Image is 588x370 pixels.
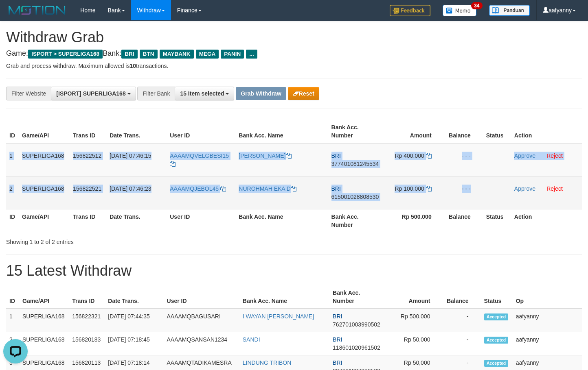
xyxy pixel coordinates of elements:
[333,336,342,343] span: BRI
[69,332,105,355] td: 156820183
[331,152,341,159] span: BRI
[426,185,432,192] a: Copy 100000 to clipboard
[129,63,136,69] strong: 10
[333,359,342,366] span: BRI
[329,285,385,309] th: Bank Acc. Number
[6,309,19,332] td: 1
[170,152,229,167] a: AAAAMQVELGBESI15
[19,143,70,176] td: SUPERLIGA168
[69,285,105,309] th: Trans ID
[444,120,483,143] th: Balance
[483,209,511,232] th: Status
[164,285,239,309] th: User ID
[239,185,296,192] a: NUROHMAH EKA D
[3,3,28,28] button: Open LiveChat chat widget
[331,161,379,167] span: Copy 377401081245534 to clipboard
[489,5,530,16] img: panduan.png
[105,309,163,332] td: [DATE] 07:44:35
[6,285,19,309] th: ID
[511,209,582,232] th: Action
[481,285,513,309] th: Status
[333,321,380,328] span: Copy 762701003990502 to clipboard
[28,50,103,59] span: ISPORT > SUPERLIGA168
[19,120,70,143] th: Game/API
[483,120,511,143] th: Status
[73,185,101,192] span: 156822521
[19,285,69,309] th: Game/API
[6,209,19,232] th: ID
[390,5,430,16] img: Feedback.jpg
[235,209,328,232] th: Bank Acc. Name
[6,29,582,46] h1: Withdraw Grab
[331,194,379,200] span: Copy 615001028808530 to clipboard
[444,176,483,209] td: - - -
[6,4,68,16] img: MOTION_logo.png
[170,185,226,192] a: AAAAMQJEBOL45
[180,90,224,97] span: 15 item selected
[105,332,163,355] td: [DATE] 07:18:45
[6,50,582,58] h4: Game: Bank:
[513,285,582,309] th: Op
[511,120,582,143] th: Action
[221,50,244,59] span: PANIN
[546,185,563,192] a: Reject
[514,152,535,159] a: Approve
[514,185,535,192] a: Approve
[395,152,424,159] span: Rp 400.000
[167,209,235,232] th: User ID
[51,87,136,100] button: [ISPORT] SUPERLIGA168
[160,50,194,59] span: MAYBANK
[110,152,151,159] span: [DATE] 07:46:15
[6,235,239,246] div: Showing 1 to 2 of 2 entries
[484,337,509,344] span: Accepted
[243,336,260,343] a: SANDI
[6,176,19,209] td: 2
[513,309,582,332] td: aafyanny
[6,263,582,279] h1: 15 Latest Withdraw
[395,185,424,192] span: Rp 100.000
[243,359,292,366] a: LINDUNG TRIBON
[328,120,385,143] th: Bank Acc. Number
[19,209,70,232] th: Game/API
[69,309,105,332] td: 156822321
[471,2,482,9] span: 34
[19,332,69,355] td: SUPERLIGA168
[442,332,480,355] td: -
[484,360,509,367] span: Accepted
[56,90,125,97] span: [ISPORT] SUPERLIGA168
[246,50,257,59] span: ...
[239,285,329,309] th: Bank Acc. Name
[6,143,19,176] td: 1
[170,185,219,192] span: AAAAMQJEBOL45
[328,209,385,232] th: Bank Acc. Number
[164,309,239,332] td: AAAAMQBAGUSARI
[110,185,151,192] span: [DATE] 07:46:23
[426,152,432,159] a: Copy 400000 to clipboard
[235,120,328,143] th: Bank Acc. Name
[70,120,106,143] th: Trans ID
[331,185,341,192] span: BRI
[137,87,175,100] div: Filter Bank
[546,152,563,159] a: Reject
[333,344,380,351] span: Copy 118601020961502 to clipboard
[19,309,69,332] td: SUPERLIGA168
[236,87,286,100] button: Grab Withdraw
[385,285,442,309] th: Amount
[105,285,163,309] th: Date Trans.
[70,209,106,232] th: Trans ID
[444,209,483,232] th: Balance
[385,332,442,355] td: Rp 50,000
[484,313,509,320] span: Accepted
[442,285,480,309] th: Balance
[385,209,444,232] th: Rp 500.000
[106,209,167,232] th: Date Trans.
[196,50,219,59] span: MEGA
[6,120,19,143] th: ID
[140,50,158,59] span: BTN
[73,152,101,159] span: 156822512
[243,313,314,320] a: I WAYAN [PERSON_NAME]
[121,50,137,59] span: BRI
[444,143,483,176] td: - - -
[513,332,582,355] td: aafyanny
[385,120,444,143] th: Amount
